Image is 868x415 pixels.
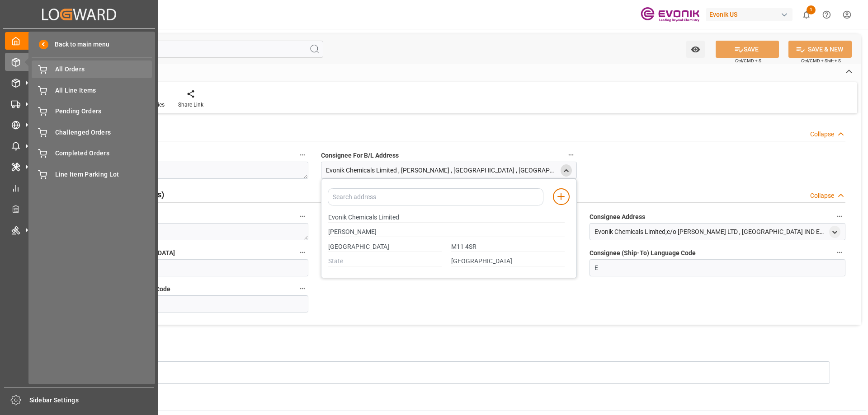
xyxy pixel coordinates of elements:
[55,170,152,179] span: Line Item Parking Lot
[328,188,543,205] input: Search address
[32,165,152,183] a: Line Item Parking Lot
[565,149,577,161] button: Consignee For B/L Address
[32,123,152,141] a: Challenged Orders
[451,242,565,252] input: Zip Code
[55,107,152,116] span: Pending Orders
[48,40,109,49] span: Back to main menu
[328,242,442,252] input: City
[716,41,779,58] button: SAVE
[641,7,699,23] img: Evonik-brand-mark-Deep-Purple-RGB.jpeg_1700498283.jpeg
[801,57,841,64] span: Ctrl/CMD + Shift + S
[590,248,696,258] span: Consignee (Ship-To) Language Code
[297,283,308,294] button: Consignee (Ship-To) Language ISO Code
[328,213,565,223] input: Name
[32,61,152,78] a: All Orders
[706,6,796,23] button: Evonik US
[816,5,837,25] button: Help Center
[32,81,152,99] a: All Line Items
[55,86,152,95] span: All Line Items
[297,247,308,258] button: Consignee (Ship-To) [GEOGRAPHIC_DATA]
[52,162,308,179] textarea: Direct Consumer
[55,149,152,158] span: Completed Orders
[796,5,816,25] button: show 1 new notifications
[328,256,442,266] input: State
[5,32,153,50] a: My Cockpit
[810,191,834,201] div: Collapse
[55,65,152,74] span: All Orders
[788,41,852,58] button: SAVE & NEW
[810,130,834,139] div: Collapse
[561,164,572,177] div: close menu
[807,5,816,14] span: 1
[297,149,308,161] button: Ultimate Consignee Type
[297,210,308,222] button: Consignee Mail Address
[55,128,152,137] span: Challenged Orders
[686,41,705,58] button: open menu
[735,57,761,64] span: Ctrl/CMD + S
[42,41,323,58] input: Search Fields
[834,247,845,258] button: Consignee (Ship-To) Language Code
[328,227,565,237] input: Street
[829,226,840,238] div: open menu
[590,212,645,222] span: Consignee Address
[178,101,203,109] div: Share Link
[5,179,153,196] a: My Reports
[321,151,399,160] span: Consignee For B/L Address
[32,145,152,162] a: Completed Orders
[834,210,845,222] button: Consignee Address
[5,200,153,218] a: Transport Planner
[29,396,155,405] span: Sidebar Settings
[32,103,152,120] a: Pending Orders
[326,166,558,175] div: Evonik Chemicals Limited , [PERSON_NAME] , [GEOGRAPHIC_DATA] , [GEOGRAPHIC_DATA] - M11 4SR
[594,227,827,237] div: Evonik Chemicals Limited;c/o [PERSON_NAME] LTD , [GEOGRAPHIC_DATA] IND ESTATE;RECEPTION A , [GEOG...
[706,8,793,21] div: Evonik US
[451,256,565,266] input: Country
